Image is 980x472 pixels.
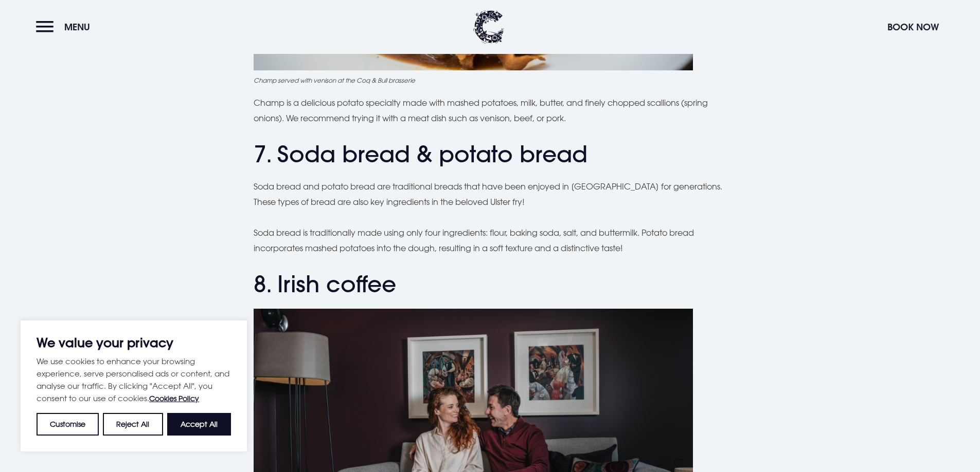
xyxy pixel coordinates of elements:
button: Book Now [882,16,944,38]
figcaption: Champ served with venison at the Coq & Bull brasserie [254,75,727,85]
button: Accept All [167,413,231,436]
h2: 7. Soda bread & potato bread [254,141,727,168]
div: We value your privacy [21,320,247,451]
img: Clandeboye Lodge [473,10,504,44]
button: Reject All [103,413,163,436]
a: Cookies Policy [149,394,199,403]
span: Menu [64,21,90,33]
button: Customise [37,413,99,436]
p: Champ is a delicious potato specialty made with mashed potatoes, milk, butter, and finely chopped... [254,95,727,126]
p: Soda bread and potato bread are traditional breads that have been enjoyed in [GEOGRAPHIC_DATA] fo... [254,179,727,210]
h2: 8. Irish coffee [254,271,727,298]
p: Soda bread is traditionally made using only four ingredients: flour, baking soda, salt, and butte... [254,225,727,256]
p: We use cookies to enhance your browsing experience, serve personalised ads or content, and analys... [37,355,231,405]
p: We value your privacy [37,336,231,349]
button: Menu [36,16,95,38]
